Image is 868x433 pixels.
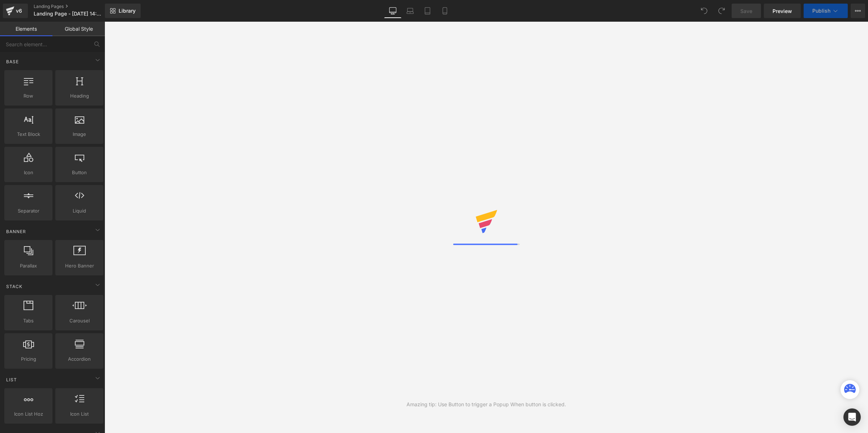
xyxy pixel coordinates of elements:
[7,410,50,418] span: Icon List Hoz
[7,355,50,363] span: Pricing
[7,169,50,176] span: Icon
[58,207,101,215] span: Liquid
[34,4,117,9] a: Landing Pages
[740,7,752,15] span: Save
[58,317,101,325] span: Carousel
[105,4,141,18] a: New Library
[7,207,50,215] span: Separator
[34,11,103,17] span: Landing Page - [DATE] 14:24:02
[5,228,27,235] span: Banner
[14,6,24,16] div: v6
[5,376,18,383] span: List
[714,4,729,18] button: Redo
[7,262,50,270] span: Parallax
[773,7,792,15] span: Preview
[58,410,101,418] span: Icon List
[697,4,711,18] button: Undo
[58,355,101,363] span: Accordion
[52,22,105,36] a: Global Style
[7,92,50,100] span: Row
[3,4,28,18] a: v6
[407,400,566,408] div: Amazing tip: Use Button to trigger a Popup When button is clicked.
[851,4,865,18] button: More
[436,4,454,18] a: Mobile
[58,262,101,270] span: Hero Banner
[119,8,136,14] span: Library
[764,4,801,18] a: Preview
[58,92,101,100] span: Heading
[7,317,50,325] span: Tabs
[804,4,848,18] button: Publish
[7,130,50,138] span: Text Block
[5,283,23,290] span: Stack
[384,4,401,18] a: Desktop
[419,4,436,18] a: Tablet
[5,58,20,65] span: Base
[401,4,419,18] a: Laptop
[843,408,861,426] div: Open Intercom Messenger
[58,169,101,176] span: Button
[58,130,101,138] span: Image
[812,8,830,14] span: Publish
